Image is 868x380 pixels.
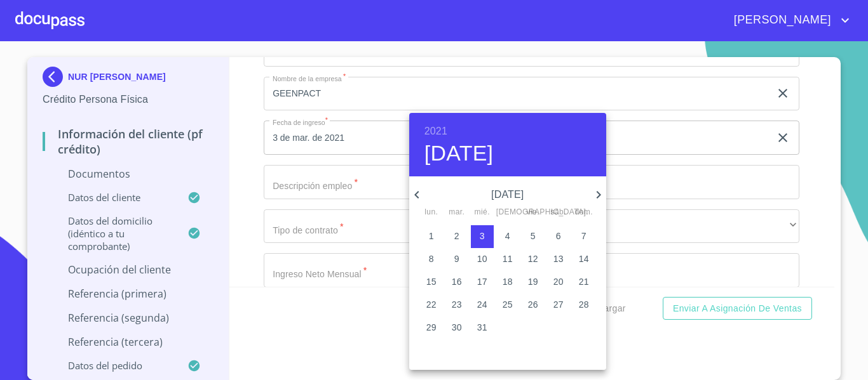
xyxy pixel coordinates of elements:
[420,225,443,248] button: 1
[579,275,589,288] p: 21
[528,275,538,288] p: 19
[553,275,564,288] p: 20
[471,317,494,339] button: 31
[452,321,462,334] p: 30
[471,271,494,294] button: 17
[480,230,485,242] p: 3
[445,248,468,271] button: 9
[503,252,513,265] p: 11
[522,248,545,271] button: 12
[573,206,595,219] span: dom.
[445,225,468,248] button: 2
[522,225,545,248] button: 5
[471,248,494,271] button: 10
[471,225,494,248] button: 3
[579,298,589,311] p: 28
[573,248,595,271] button: 14
[547,271,570,294] button: 20
[454,230,459,242] p: 2
[429,230,434,242] p: 1
[452,298,462,311] p: 23
[522,206,545,219] span: vie.
[503,298,513,311] p: 25
[573,225,595,248] button: 7
[445,294,468,317] button: 23
[452,275,462,288] p: 16
[477,275,487,288] p: 17
[426,321,437,334] p: 29
[496,248,519,271] button: 11
[471,206,494,219] span: mié.
[503,275,513,288] p: 18
[477,321,487,334] p: 31
[528,252,538,265] p: 12
[426,275,437,288] p: 15
[496,271,519,294] button: 18
[420,271,443,294] button: 15
[556,230,561,242] p: 6
[496,294,519,317] button: 25
[531,230,536,242] p: 5
[426,298,437,311] p: 22
[547,248,570,271] button: 13
[496,206,519,219] span: [DEMOGRAPHIC_DATA].
[573,294,595,317] button: 28
[424,140,494,167] button: [DATE]
[553,298,564,311] p: 27
[424,187,591,202] p: [DATE]
[477,252,487,265] p: 10
[522,271,545,294] button: 19
[420,248,443,271] button: 8
[420,317,443,339] button: 29
[420,294,443,317] button: 22
[454,252,459,265] p: 9
[547,225,570,248] button: 6
[528,298,538,311] p: 26
[445,206,468,219] span: mar.
[522,294,545,317] button: 26
[445,317,468,339] button: 30
[420,206,443,219] span: lun.
[477,298,487,311] p: 24
[553,252,564,265] p: 13
[445,271,468,294] button: 16
[496,225,519,248] button: 4
[471,294,494,317] button: 24
[547,206,570,219] span: sáb.
[581,230,587,242] p: 7
[573,271,595,294] button: 21
[579,252,589,265] p: 14
[424,122,447,140] button: 2021
[429,252,434,265] p: 8
[505,230,510,242] p: 4
[547,294,570,317] button: 27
